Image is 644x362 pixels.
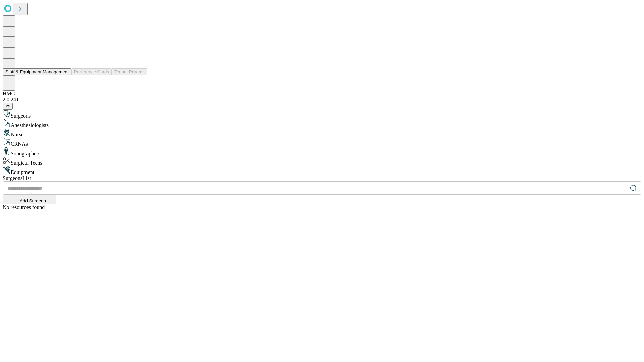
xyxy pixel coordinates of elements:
[3,175,641,181] div: Surgeons List
[3,97,641,103] div: 2.0.241
[3,166,641,175] div: Equipment
[3,68,71,75] button: Staff & Equipment Management
[3,119,641,128] div: Anesthesiologists
[3,204,641,210] div: No resources found
[3,157,641,166] div: Surgical Techs
[3,90,641,97] div: HMC
[3,195,56,204] button: Add Surgeon
[3,103,13,110] button: @
[20,198,46,203] span: Add Surgeon
[71,68,112,75] button: Preference Cards
[3,128,641,138] div: Nurses
[5,104,10,109] span: @
[3,147,641,157] div: Sonographers
[3,110,641,119] div: Surgeons
[3,138,641,147] div: CRNAs
[112,68,147,75] button: Tenant Params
